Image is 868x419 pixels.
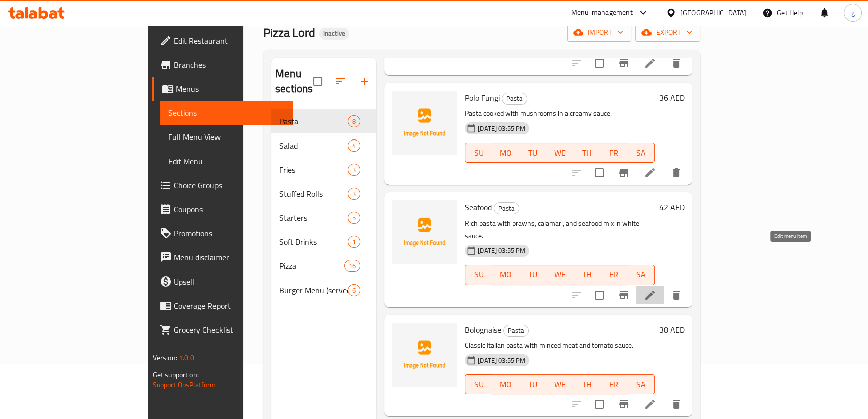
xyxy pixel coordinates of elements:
button: Branch-specific-item [612,161,636,185]
button: Branch-specific-item [612,283,636,307]
p: Pasta cooked with mushrooms in a creamy sauce. [465,107,655,120]
span: Grocery Checklist [174,324,285,336]
div: Starters5 [271,206,376,230]
button: TH [573,265,600,285]
button: SU [465,265,492,285]
span: Version: [153,351,177,364]
span: Pasta [502,93,527,104]
button: delete [664,392,688,416]
span: FR [604,146,623,160]
span: MO [496,377,515,392]
button: MO [492,374,519,394]
span: Get support on: [153,368,199,381]
button: import [567,23,631,42]
span: Edit Menu [168,155,285,167]
span: Salad [279,139,348,152]
span: MO [496,146,515,160]
div: [GEOGRAPHIC_DATA] [680,7,746,18]
span: SU [469,267,488,282]
button: TU [519,265,546,285]
button: MO [492,143,519,163]
button: TH [573,143,600,163]
span: [DATE] 03:55 PM [474,124,529,133]
div: Inactive [319,28,349,40]
span: TU [523,377,542,392]
span: Upsell [174,275,285,288]
a: Full Menu View [160,125,293,149]
span: Choice Groups [174,179,285,191]
p: Rich pasta with prawns, calamari, and seafood mix in white sauce. [465,217,655,242]
button: SA [627,374,655,394]
span: Seafood [465,200,492,215]
span: 3 [348,189,360,199]
span: SA [631,377,650,392]
span: Pasta [279,115,348,127]
span: MO [496,267,515,282]
span: Edit Restaurant [174,35,285,47]
span: Polo Fungi [465,90,500,105]
span: Sort sections [328,69,352,93]
span: import [575,26,623,39]
span: Promotions [174,227,285,239]
span: Select to update [589,162,610,183]
nav: Menu sections [271,105,376,306]
span: Soft Drinks [279,236,348,248]
div: Pizza [279,260,344,272]
span: 4 [348,141,360,151]
span: 16 [345,261,360,271]
a: Edit Restaurant [152,29,293,53]
p: Classic Italian pasta with minced meat and tomato sauce. [465,339,655,352]
button: TU [519,143,546,163]
button: WE [546,265,573,285]
button: MO [492,265,519,285]
span: 8 [348,117,360,126]
a: Choice Groups [152,173,293,197]
span: Stuffed Rolls [279,188,348,200]
a: Edit menu item [644,57,656,69]
button: SU [465,143,492,163]
span: WE [550,267,569,282]
span: g [851,7,854,18]
button: export [635,23,700,42]
span: Menus [176,83,285,95]
span: 5 [348,213,360,223]
button: delete [664,51,688,75]
a: Edit menu item [644,398,656,410]
a: Menu disclaimer [152,245,293,269]
button: FR [600,374,627,394]
div: items [348,115,360,127]
span: Pasta [504,325,528,336]
span: TH [577,146,596,160]
button: WE [546,143,573,163]
a: Branches [152,53,293,77]
span: SA [631,146,650,160]
span: Menu disclaimer [174,251,285,263]
button: TU [519,374,546,394]
img: Polo Fungi [392,91,457,155]
span: Select all sections [307,71,328,92]
div: items [348,188,360,200]
span: Select to update [589,285,610,306]
span: 1 [348,237,360,247]
button: TH [573,374,600,394]
span: 3 [348,165,360,175]
span: Inactive [319,29,349,38]
div: Fries [279,164,348,176]
a: Promotions [152,221,293,245]
span: TU [523,146,542,160]
span: TH [577,267,596,282]
div: Pasta [503,325,529,337]
h6: 42 AED [659,200,684,214]
button: Branch-specific-item [612,392,636,416]
span: [DATE] 03:55 PM [474,246,529,255]
div: Salad4 [271,133,376,158]
div: Fries3 [271,158,376,182]
a: Menus [152,77,293,101]
span: Select to update [589,394,610,415]
span: [DATE] 03:55 PM [474,356,529,365]
h6: 38 AED [659,323,684,337]
button: FR [600,143,627,163]
a: Support.OpsPlatform [153,378,216,391]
